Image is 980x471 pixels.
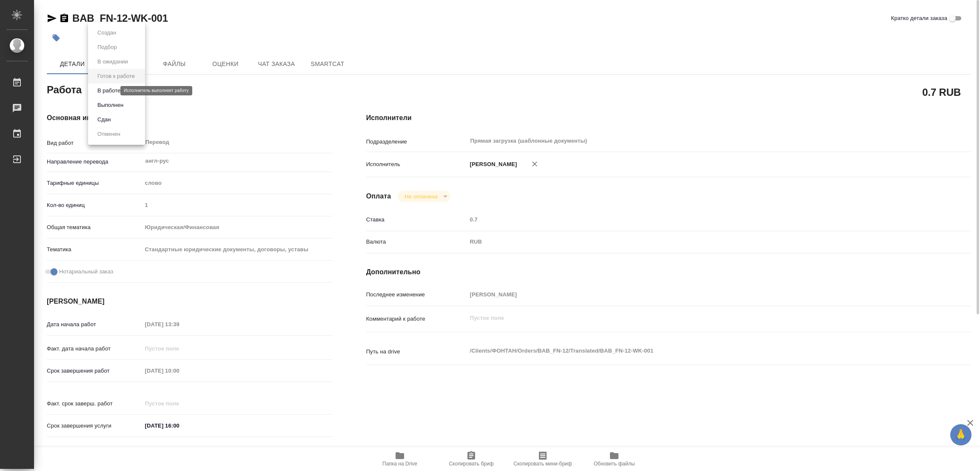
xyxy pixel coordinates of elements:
button: Выполнен [95,101,126,110]
button: Подбор [95,43,120,52]
button: Создан [95,28,119,37]
button: Готов к работе [95,72,137,81]
button: В работе [95,86,123,95]
button: В ожидании [95,57,131,66]
button: Отменен [95,129,123,139]
button: Сдан [95,115,113,124]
